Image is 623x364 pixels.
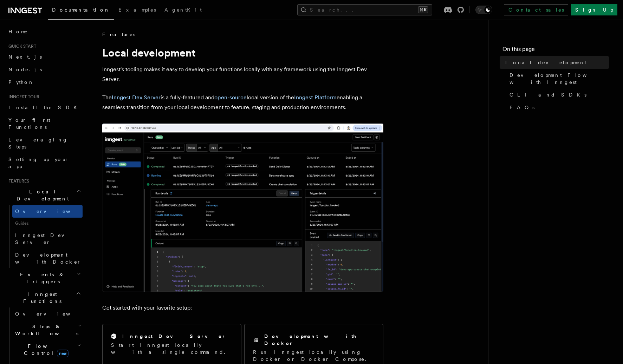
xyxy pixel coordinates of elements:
[111,342,233,356] p: Start Inngest locally with a single command.
[114,2,160,19] a: Examples
[122,333,226,340] h2: Inngest Dev Server
[6,205,83,268] div: Local Development
[6,133,83,153] a: Leveraging Steps
[507,88,609,101] a: CLI and SDKs
[12,229,83,249] a: Inngest Dev Server
[12,343,77,357] span: Flow Control
[8,137,68,150] span: Leveraging Steps
[12,323,78,337] span: Steps & Workflows
[297,4,432,15] button: Search...⌘K
[510,104,534,111] span: FAQs
[15,209,87,214] span: Overview
[6,268,83,288] button: Events & Triggers
[502,45,609,56] h4: On this page
[15,311,87,317] span: Overview
[48,2,114,20] a: Documentation
[6,63,83,76] a: Node.js
[8,28,28,35] span: Home
[510,91,586,98] span: CLI and SDKs
[12,340,83,359] button: Flow Controlnew
[8,105,81,110] span: Install the SDK
[507,101,609,114] a: FAQs
[102,93,383,112] p: The is a fully-featured and local version of the enabling a seamless transition from your local d...
[502,56,609,69] a: Local development
[102,65,383,84] p: Inngest's tooling makes it easy to develop your functions locally with any framework using the In...
[6,51,83,63] a: Next.js
[505,59,587,66] span: Local development
[294,94,337,101] a: Inngest Platform
[8,117,50,130] span: Your first Functions
[118,7,156,13] span: Examples
[6,101,83,114] a: Install the SDK
[510,72,609,86] span: Development Flow with Inngest
[12,307,83,320] a: Overview
[6,185,83,205] button: Local Development
[112,94,161,101] a: Inngest Dev Server
[6,188,77,202] span: Local Development
[214,94,247,101] a: open-source
[102,46,383,59] h1: Local development
[15,252,81,265] span: Development with Docker
[15,232,75,245] span: Inngest Dev Server
[6,114,83,133] a: Your first Functions
[504,4,568,15] a: Contact sales
[8,54,42,60] span: Next.js
[264,333,375,347] h2: Development with Docker
[6,153,83,173] a: Setting up your app
[160,2,206,19] a: AgentKit
[12,249,83,268] a: Development with Docker
[6,76,83,88] a: Python
[8,79,34,85] span: Python
[6,291,76,305] span: Inngest Functions
[102,303,383,313] p: Get started with your favorite setup:
[12,320,83,340] button: Steps & Workflows
[8,157,69,169] span: Setting up your app
[6,94,39,100] span: Inngest tour
[6,44,36,49] span: Quick start
[52,7,110,13] span: Documentation
[418,6,428,13] kbd: ⌘K
[6,178,29,184] span: Features
[6,271,77,285] span: Events & Triggers
[57,350,69,357] span: new
[507,69,609,88] a: Development Flow with Inngest
[571,4,617,15] a: Sign Up
[12,218,83,229] span: Guides
[6,288,83,307] button: Inngest Functions
[6,25,83,38] a: Home
[475,6,492,14] button: Toggle dark mode
[253,349,375,363] p: Run Inngest locally using Docker or Docker Compose.
[102,124,383,292] img: The Inngest Dev Server on the Functions page
[12,205,83,218] a: Overview
[164,7,202,13] span: AgentKit
[102,31,135,38] span: Features
[8,67,42,72] span: Node.js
